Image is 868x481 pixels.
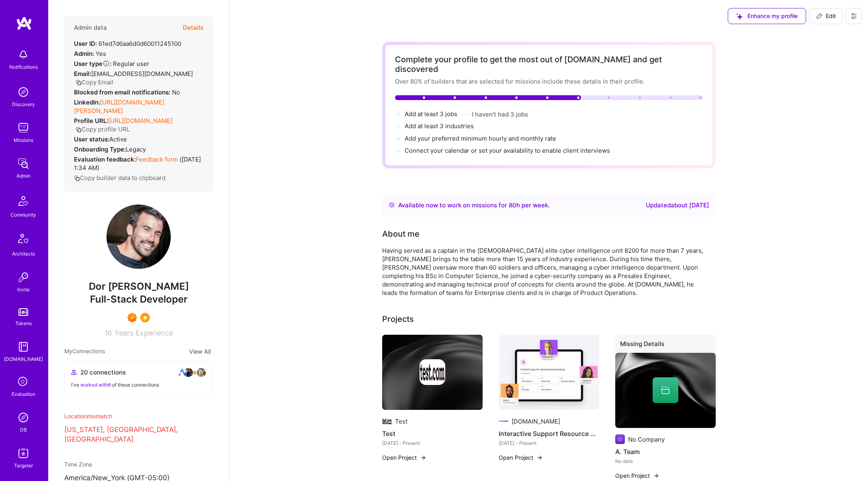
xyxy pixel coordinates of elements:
img: arrow-right [653,473,659,479]
img: SelectionTeam [140,313,150,322]
i: icon Copy [74,175,80,181]
div: Evaluation [12,390,35,398]
span: Time Zone [64,461,92,468]
span: Active [109,135,127,143]
img: Company logo [499,416,508,426]
div: [DATE] - Present [382,439,483,447]
div: No Company [628,435,665,444]
strong: Evaluation feedback: [74,156,136,163]
img: Company logo [382,416,392,426]
span: legacy [126,145,146,153]
img: Skill Targeter [15,445,31,461]
img: logo [16,16,32,31]
div: 61ed7d6aa6d0d60011245100 [74,39,181,48]
div: No date [615,457,716,465]
div: Admin [16,172,31,180]
strong: Onboarding Type: [74,145,126,153]
button: I haven't had 3 jobs [472,110,528,119]
div: Location mismatch [64,412,213,420]
button: Edit [809,8,843,24]
i: icon Copy [76,80,82,86]
div: Community [10,211,36,219]
div: No [74,88,180,96]
div: [DOMAIN_NAME] [4,355,43,363]
span: Edit [816,12,836,20]
button: Details [183,16,203,39]
div: I've of these connections [71,381,206,389]
img: cover [615,353,716,428]
a: [URL][DOMAIN_NAME] [108,117,172,125]
strong: Admin: [74,50,94,57]
img: discovery [15,84,31,100]
span: [EMAIL_ADDRESS][DOMAIN_NAME] [91,70,193,78]
img: avatar [184,368,193,377]
div: Complete your profile to get the most out of [DOMAIN_NAME] and get discovered [395,55,703,74]
strong: User type : [74,60,111,68]
button: Enhance my profile [728,8,806,24]
strong: Profile URL: [74,117,108,125]
span: Enhance my profile [736,12,798,20]
img: Exceptional A.Teamer [127,313,137,322]
img: Admin Search [15,409,31,426]
button: Copy Email [76,78,113,86]
img: Company logo [615,434,625,444]
div: Architects [12,250,35,258]
button: Copy profile URL [76,125,130,133]
img: Availability [389,202,395,208]
img: arrow-right [420,454,426,461]
img: Architects [14,230,33,250]
i: icon Collaborator [71,369,77,375]
p: [US_STATE], [GEOGRAPHIC_DATA], [GEOGRAPHIC_DATA] [64,425,213,444]
div: [DOMAIN_NAME] [512,417,560,426]
span: Dor [PERSON_NAME] [64,280,213,293]
strong: User ID: [74,40,97,47]
div: About me [382,228,420,240]
span: Years Experience [115,329,173,337]
div: Test [395,417,407,426]
img: Interactive Support Resource — A.Guide [499,335,599,410]
img: bell [15,47,31,63]
h4: Admin data [74,24,107,31]
img: cover [382,335,483,410]
h4: Interactive Support Resource — [DOMAIN_NAME] [499,428,599,439]
img: Invite [15,269,31,285]
i: icon Copy [76,127,82,133]
span: 20 connections [80,368,126,377]
button: Copy builder data to clipboard [74,174,166,182]
div: Discovery [12,100,35,108]
img: guide book [15,339,31,355]
img: admin teamwork [15,156,31,172]
div: Targeter [14,461,33,470]
div: Missions [14,136,33,144]
span: My Connections [64,347,105,356]
div: Available now to work on missions for h per week . [398,201,550,210]
img: teamwork [15,120,31,136]
span: Add your preferred minimum hourly and monthly rate [405,135,556,142]
img: Community [14,191,33,211]
div: DB [20,426,27,434]
span: Full-Stack Developer [90,293,188,305]
img: Company logo [420,359,445,385]
div: Notifications [9,63,38,71]
i: Help [102,60,110,67]
i: icon SuggestedTeams [736,13,743,20]
span: Add at least 3 jobs [405,110,457,118]
div: Updated about [DATE] [646,201,709,210]
a: Feedback form [136,156,178,163]
div: ( [DATE] 1:34 AM ) [74,155,203,172]
img: avatar [190,368,200,377]
strong: User status: [74,135,109,143]
div: Having served as a captain in the [DEMOGRAPHIC_DATA] elite cyber intelligence unit 8200 for more ... [382,246,704,297]
div: Missing Details [615,335,716,356]
img: tokens [18,308,28,316]
button: Open Project [499,453,543,462]
div: Yes [74,49,106,58]
span: 16 [104,329,112,337]
strong: Blocked from email notifications: [74,88,172,96]
div: Invite [17,285,30,294]
strong: Email: [74,70,91,78]
div: Tokens [15,319,32,327]
img: avatar [197,368,206,377]
img: arrow-right [536,454,543,461]
img: User Avatar [106,205,171,269]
